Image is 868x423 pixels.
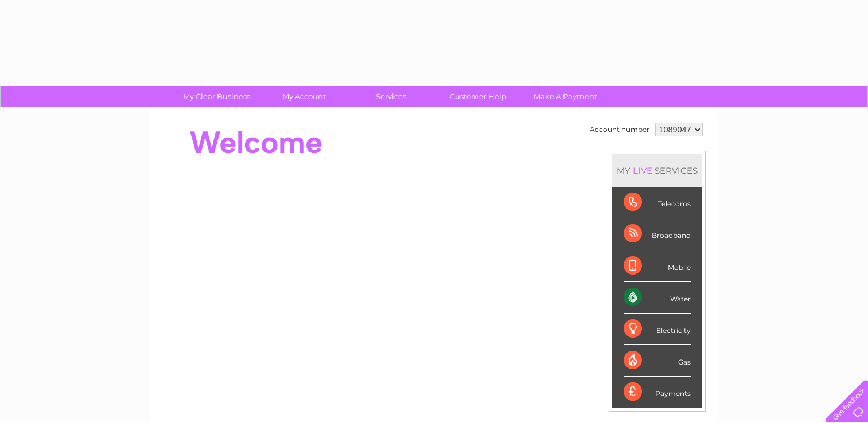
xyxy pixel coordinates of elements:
[624,218,691,250] div: Broadband
[624,282,691,314] div: Water
[624,345,691,377] div: Gas
[624,250,691,282] div: Mobile
[624,377,691,408] div: Payments
[518,86,613,107] a: Make A Payment
[344,86,438,107] a: Services
[587,120,652,139] td: Account number
[169,86,264,107] a: My Clear Business
[630,165,655,176] div: LIVE
[624,187,691,218] div: Telecoms
[624,314,691,345] div: Electricity
[612,154,702,187] div: MY SERVICES
[256,86,351,107] a: My Account
[431,86,526,107] a: Customer Help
